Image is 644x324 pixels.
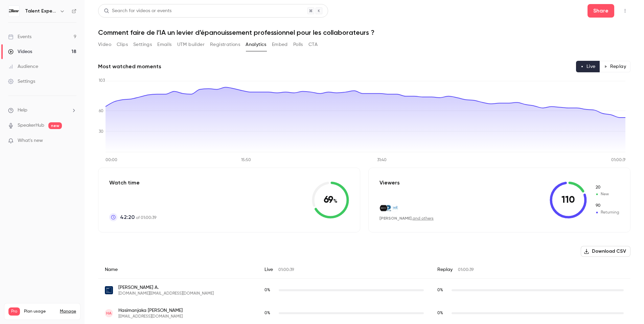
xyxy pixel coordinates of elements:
a: Manage [60,309,76,314]
button: CTA [308,39,318,50]
span: 01:00:39 [458,268,474,272]
span: Hasimanjaka [PERSON_NAME] [118,307,183,314]
button: Emails [157,39,171,50]
span: Live watch time [264,287,275,293]
span: [PERSON_NAME] [379,216,412,221]
span: 0 % [437,311,443,315]
p: of 01:00:39 [120,213,156,221]
img: impact-initiatives.org [380,204,387,212]
img: paris-em.fr [105,286,113,294]
div: maxime.re@paris-em.fr [98,279,630,302]
span: Returning [595,203,619,209]
img: teelt.io [391,204,398,212]
button: Live [576,61,600,72]
span: Returning [595,209,619,216]
tspan: 31:40 [377,158,387,162]
button: Polls [293,39,303,50]
span: Plan usage [24,309,56,314]
span: 0 % [264,311,270,315]
span: [DOMAIN_NAME][EMAIL_ADDRESS][DOMAIN_NAME] [118,291,214,296]
p: Watch time [109,179,156,187]
a: SpeakerHub [18,122,44,129]
div: Live [258,261,431,279]
span: [EMAIL_ADDRESS][DOMAIN_NAME] [118,314,183,319]
span: 0 % [437,288,443,292]
tspan: 15:50 [241,158,251,162]
img: Talent Experience Masterclass [8,6,19,17]
span: [PERSON_NAME] A. [118,284,214,291]
div: Search for videos or events [104,7,171,15]
div: Replay [431,261,630,279]
button: Analytics [246,39,267,50]
span: 42:20 [120,213,135,221]
span: Live watch time [264,310,275,316]
button: Top Bar Actions [620,5,630,16]
div: Name [98,261,258,279]
tspan: 60 [99,109,103,113]
button: Share [588,4,614,18]
span: What's new [18,137,43,144]
span: new [48,122,62,129]
button: Replay [600,61,630,72]
span: Replay watch time [437,310,448,316]
span: Pro [8,307,20,316]
iframe: Noticeable Trigger [68,138,76,144]
h2: Most watched moments [98,63,161,71]
span: New [595,184,619,191]
div: Settings [8,78,35,85]
div: Events [8,33,31,40]
button: Download CSV [581,246,630,257]
div: Videos [8,48,32,55]
span: Help [18,107,27,114]
button: Embed [272,39,288,50]
div: , [379,216,434,221]
button: Clips [117,39,128,50]
img: pid-solutions.com [385,204,393,212]
div: Audience [8,63,38,70]
button: UTM builder [177,39,205,50]
span: HA [106,310,112,316]
h6: Talent Experience Masterclass [25,8,57,15]
tspan: 01:00:39 [611,158,627,162]
span: 0 % [264,288,270,292]
button: Video [98,39,111,50]
span: 01:00:39 [278,268,294,272]
button: Settings [133,39,152,50]
tspan: 00:00 [106,158,117,162]
p: Viewers [379,179,400,187]
h1: Comment faire de l’IA un levier d’épanouissement professionnel pour les collaborateurs ? [98,28,630,36]
button: Registrations [210,39,240,50]
span: New [595,191,619,197]
a: and others [413,217,434,221]
span: Replay watch time [437,287,448,293]
tspan: 30 [99,130,103,134]
tspan: 103 [99,79,105,83]
li: help-dropdown-opener [8,107,76,114]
